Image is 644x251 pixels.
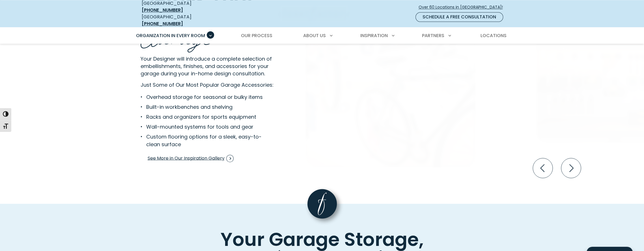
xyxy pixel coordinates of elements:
[132,28,512,44] nav: Primary Menu
[419,4,507,10] span: Over 60 Locations in [GEOGRAPHIC_DATA]!
[141,123,270,131] li: Wall-mounted systems for tools and gear
[142,20,183,27] a: [PHONE_NUMBER]
[141,133,270,148] li: Custom flooring options for a sleek, easy-to-clean surface
[415,12,503,22] a: Schedule a Free Consultation
[142,14,224,27] div: [GEOGRAPHIC_DATA]
[418,2,508,12] a: Over 60 Locations in [GEOGRAPHIC_DATA]!
[141,55,272,77] span: Your Designer will introduce a complete selection of embellishments, finishes, and accessories fo...
[422,32,444,39] span: Partners
[141,81,288,89] p: Just Some of Our Most Popular Garage Accessories:
[480,32,506,39] span: Locations
[142,7,183,13] a: [PHONE_NUMBER]
[141,93,270,101] li: Overhead storage for seasonal or bulky items
[360,32,388,39] span: Inspiration
[279,3,350,24] img: Closet Factory Logo
[147,153,234,164] a: See More in Our Inspiration Gallery
[303,32,326,39] span: About Us
[141,113,270,121] li: Racks and organizers for sports equipment
[559,156,583,180] button: Next slide
[531,156,555,180] button: Previous slide
[136,32,205,39] span: Organization in Every Room
[241,32,272,39] span: Our Process
[148,155,234,162] span: See More in Our Inspiration Gallery
[141,103,270,111] li: Built-in workbenches and shelving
